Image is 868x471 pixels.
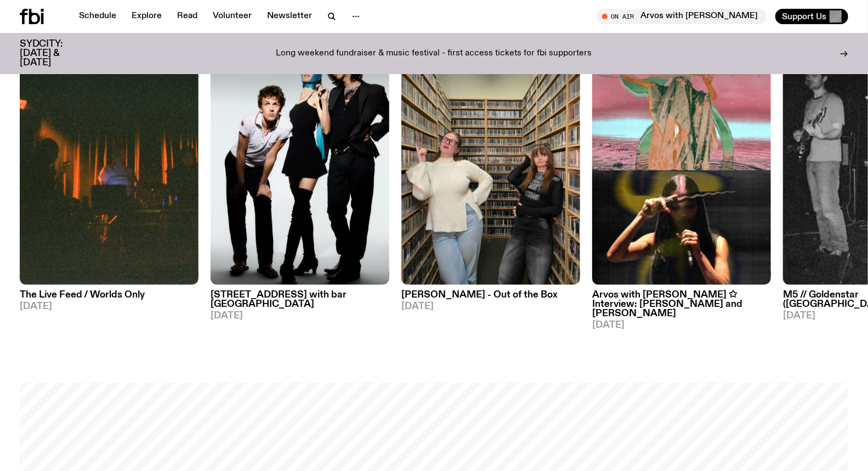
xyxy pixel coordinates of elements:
[592,46,771,285] img: Split frame of Bhenji Ra and Karina Utomo mid performances
[592,321,771,330] span: [DATE]
[20,40,90,68] h3: SYDCITY: [DATE] & [DATE]
[592,290,771,318] h3: Arvos with [PERSON_NAME] ✩ Interview: [PERSON_NAME] and [PERSON_NAME]
[211,290,389,309] h3: [STREET_ADDRESS] with bar [GEOGRAPHIC_DATA]
[401,302,580,311] span: [DATE]
[20,302,198,311] span: [DATE]
[20,290,198,300] h3: The Live Feed / Worlds Only
[401,290,580,300] h3: [PERSON_NAME] - Out of the Box
[72,9,123,24] a: Schedule
[775,9,848,24] button: Support Us
[597,9,767,24] button: On AirArvos with [PERSON_NAME]
[276,49,592,59] p: Long weekend fundraiser & music festival - first access tickets for fbi supporters
[20,285,198,311] a: The Live Feed / Worlds Only[DATE]
[401,46,580,285] img: https://media.fbi.radio/images/IMG_7702.jpg
[125,9,168,24] a: Explore
[211,285,389,321] a: [STREET_ADDRESS] with bar [GEOGRAPHIC_DATA][DATE]
[592,285,771,330] a: Arvos with [PERSON_NAME] ✩ Interview: [PERSON_NAME] and [PERSON_NAME][DATE]
[20,46,198,285] img: A grainy film image of shadowy band figures on stage, with red light behind them
[401,285,580,311] a: [PERSON_NAME] - Out of the Box[DATE]
[211,311,389,321] span: [DATE]
[206,9,258,24] a: Volunteer
[171,9,204,24] a: Read
[782,12,826,21] span: Support Us
[260,9,319,24] a: Newsletter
